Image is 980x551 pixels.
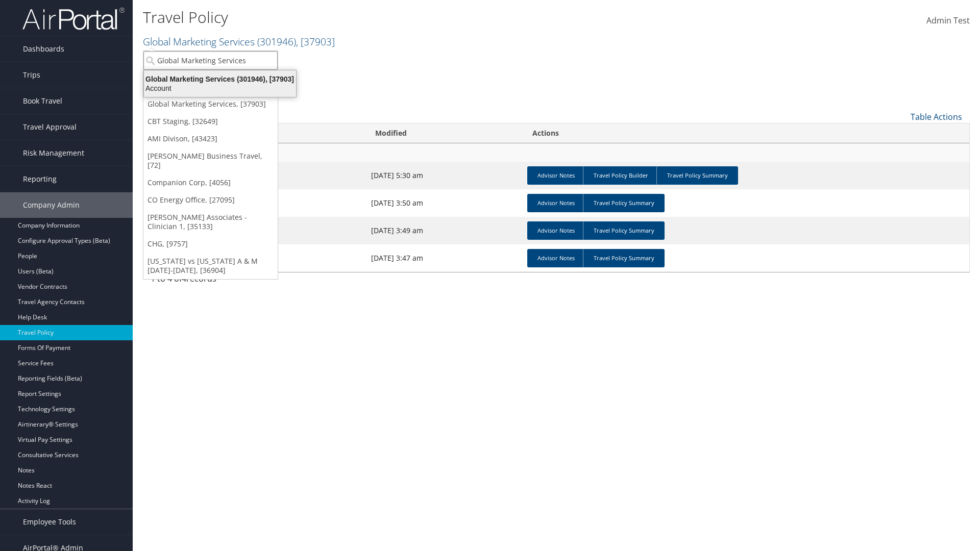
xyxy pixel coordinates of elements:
div: Account [138,84,302,93]
h1: Travel Policy [143,7,694,28]
span: ( 301946 ) [257,35,296,48]
th: Actions [523,123,969,143]
a: Advisor Notes [527,166,585,185]
img: airportal-logo.png [22,7,125,31]
a: Travel Policy Summary [656,166,738,185]
a: AMI Divison, [43423] [143,130,278,147]
a: CHG, [9757] [143,235,278,253]
span: Company Admin [23,192,80,218]
input: Search Accounts [143,51,278,70]
span: Admin Test [926,15,970,26]
a: Advisor Notes [527,221,585,240]
a: Travel Policy Summary [583,221,665,240]
a: Travel Policy Summary [583,194,665,212]
td: Global Marketing Services [143,143,969,162]
td: [DATE] 5:30 am [366,162,523,189]
div: Global Marketing Services (301946), [37903] [138,74,302,84]
a: Travel Policy Builder [583,166,658,185]
span: , [ 37903 ] [296,35,335,48]
a: Global Marketing Services [143,35,335,48]
td: [DATE] 3:49 am [366,217,523,244]
a: [PERSON_NAME] Associates - Clinician 1, [35133] [143,209,278,235]
a: Advisor Notes [527,194,585,212]
span: Book Travel [23,88,62,114]
a: Travel Policy Summary [583,249,665,267]
span: Trips [23,62,40,88]
a: Admin Test [926,5,970,37]
a: CBT Staging, [32649] [143,113,278,130]
a: Advisor Notes [527,249,585,267]
td: [DATE] 3:47 am [366,244,523,272]
div: 1 to 4 of records [151,272,342,290]
a: Global Marketing Services, [37903] [143,95,278,113]
a: CO Energy Office, [27095] [143,191,278,209]
th: Modified: activate to sort column ascending [366,123,523,143]
span: 4 [182,273,186,284]
span: Dashboards [23,36,64,62]
a: [US_STATE] vs [US_STATE] A & M [DATE]-[DATE], [36904] [143,253,278,279]
a: [PERSON_NAME] Business Travel, [72] [143,147,278,174]
span: Reporting [23,166,57,192]
a: Companion Corp, [4056] [143,174,278,191]
a: Table Actions [911,111,962,122]
span: Employee Tools [23,509,76,535]
td: [DATE] 3:50 am [366,189,523,217]
span: Travel Approval [23,114,77,140]
span: Risk Management [23,140,84,166]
